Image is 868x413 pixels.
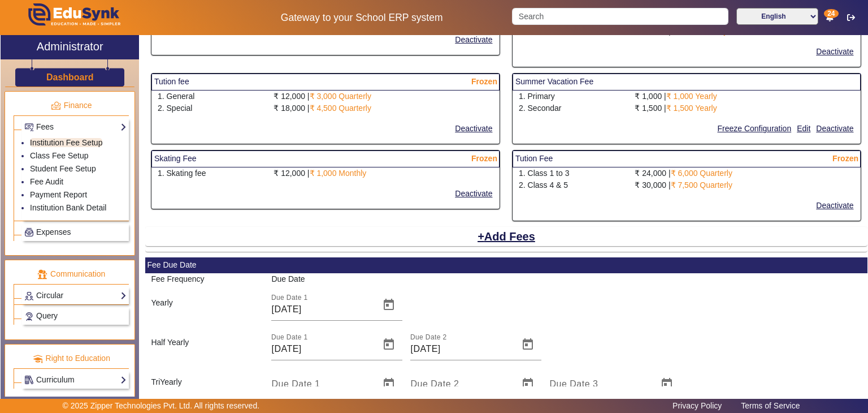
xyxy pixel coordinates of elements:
mat-label: Due Date 2 [410,334,446,341]
mat-label: Due Date 1 [271,379,320,389]
div: Due Date [266,273,867,285]
mat-label: Due Date 1 [271,334,307,341]
a: Institution Fee Setup [30,138,102,147]
button: Deactivate [454,122,493,136]
mat-card-header: Summer Vacation Fee [513,74,861,91]
button: Freeze Configuration [716,122,792,136]
span: ₹ 4,500 Quarterly [310,104,371,113]
a: Student Fee Setup [30,164,96,173]
p: Finance [14,100,129,111]
a: Dashboard [46,71,94,83]
mat-label: Due Date 3 [549,379,598,389]
span: ₹ 3,000 Quarterly [310,92,371,101]
button: Add Fees [476,227,536,246]
div: 1. Skating fee [151,167,267,179]
div: 1. General [151,91,267,102]
mat-card-header: Fee Due Date [145,257,867,273]
a: Institution Bank Detail [30,203,106,212]
span: ₹ 1,000 Monthly [310,169,367,178]
mat-label: Due Date 1 [271,294,307,302]
img: Payroll.png [25,228,33,236]
button: Deactivate [815,199,854,213]
button: Deactivate [815,122,854,136]
button: Deactivate [454,33,493,47]
a: Payment Report [30,190,87,199]
mat-card-header: Skating Fee [151,150,500,167]
input: Search [512,8,728,25]
button: Open calendar [375,371,402,398]
span: Frozen [471,76,497,88]
button: Open calendar [514,331,541,358]
div: Fee Frequency [145,273,266,285]
span: ₹ 7,500 Quarterly [671,180,732,190]
div: 1. Primary [513,91,628,102]
button: Open calendar [514,371,541,398]
mat-card-header: Tution fee [151,74,500,91]
img: Support-tickets.png [25,312,33,321]
div: ₹ 1,000 | [629,91,861,102]
mat-label: Yearly [151,298,172,307]
div: ₹ 1,500 | [629,102,861,114]
div: ₹ 30,000 | [629,179,861,191]
button: Open calendar [375,331,402,358]
div: ₹ 18,000 | [268,102,500,114]
div: 2. Special [151,102,267,114]
a: Expenses [24,226,127,239]
button: Open calendar [653,371,680,398]
h5: Gateway to your School ERP system [223,12,500,24]
h2: Administrator [37,40,103,53]
a: Class Fee Setup [30,151,89,160]
div: 2. Secondar [513,102,628,114]
a: Terms of Service [735,398,805,413]
a: Privacy Policy [667,398,727,413]
button: Deactivate [815,45,854,59]
h3: Dashboard [46,72,94,83]
span: ₹ 1,000 Yearly [666,92,717,101]
button: Edit [796,122,811,136]
mat-label: Half Yearly [151,338,189,347]
div: ₹ 12,000 | [268,167,500,179]
span: Expenses [36,227,71,236]
span: 24 [824,9,838,18]
button: Deactivate [454,187,493,201]
a: Query [24,309,127,322]
a: Administrator [1,35,139,59]
mat-label: TriYearly [151,377,181,386]
span: Frozen [832,153,858,165]
p: Communication [14,268,129,280]
p: © 2025 Zipper Technologies Pvt. Ltd. All rights reserved. [63,400,260,412]
span: ₹ 1,500 Monthly [671,27,728,36]
div: ₹ 12,000 | [268,91,500,102]
span: ₹ 1,500 Yearly [666,104,717,113]
img: finance.png [51,101,61,111]
mat-card-header: Tution Fee [513,150,861,167]
div: 2. Class 4 & 5 [513,179,628,191]
img: rte.png [33,354,43,364]
mat-label: Due Date 2 [410,379,459,389]
span: Frozen [471,153,497,165]
a: Fee Audit [30,177,63,186]
img: communication.png [37,269,47,279]
button: Open calendar [375,291,402,319]
span: Query [36,311,58,320]
span: ₹ 6,000 Quarterly [671,169,732,178]
p: Right to Education [14,352,129,364]
div: 1. Class 1 to 3 [513,167,628,179]
div: ₹ 24,000 | [629,167,861,179]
